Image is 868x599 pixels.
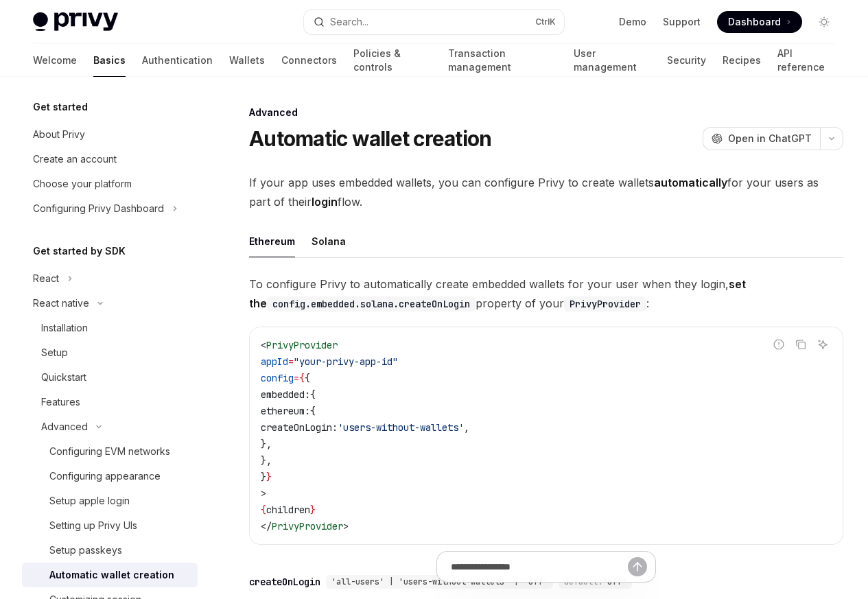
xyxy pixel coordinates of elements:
[813,11,835,33] button: Toggle dark mode
[22,563,198,587] a: Automatic wallet creation
[33,99,88,115] h5: Get started
[22,291,198,316] button: Toggle React native section
[261,388,310,401] span: embedded:
[261,454,272,467] span: },
[22,147,198,172] a: Create an account
[33,270,59,287] div: React
[41,419,88,435] div: Advanced
[312,195,338,209] strong: login
[41,344,68,361] div: Setup
[49,443,170,460] div: Configuring EVM networks
[33,126,85,143] div: About Privy
[49,517,137,534] div: Setting up Privy UIs
[535,16,556,27] span: Ctrl K
[281,44,337,77] a: Connectors
[22,340,198,365] a: Setup
[249,274,843,313] span: To configure Privy to automatically create embedded wallets for your user when they login, proper...
[261,339,266,351] span: <
[770,336,788,353] button: Report incorrect code
[33,200,164,217] div: Configuring Privy Dashboard
[717,11,802,33] a: Dashboard
[33,44,77,77] a: Welcome
[33,176,132,192] div: Choose your platform
[261,471,266,483] span: }
[33,243,126,259] h5: Get started by SDK
[22,513,198,538] a: Setting up Privy UIs
[330,14,368,30] div: Search...
[343,520,349,532] span: >
[310,388,316,401] span: {
[22,390,198,414] a: Features
[703,127,820,150] button: Open in ChatGPT
[272,520,343,532] span: PrivyProvider
[294,372,299,384] span: =
[299,372,305,384] span: {
[33,295,89,312] div: React native
[142,44,213,77] a: Authentication
[249,126,491,151] h1: Automatic wallet creation
[22,414,198,439] button: Toggle Advanced section
[628,557,647,576] button: Send message
[619,15,646,29] a: Demo
[33,12,118,32] img: light logo
[654,176,727,189] strong: automatically
[266,471,272,483] span: }
[22,365,198,390] a: Quickstart
[266,504,310,516] span: children
[728,15,781,29] span: Dashboard
[266,339,338,351] span: PrivyProvider
[22,464,198,489] a: Configuring appearance
[22,122,198,147] a: About Privy
[728,132,812,145] span: Open in ChatGPT
[294,355,398,368] span: "your-privy-app-id"
[814,336,832,353] button: Ask AI
[305,372,310,384] span: {
[22,538,198,563] a: Setup passkeys
[261,504,266,516] span: {
[22,489,198,513] a: Setup apple login
[41,369,86,386] div: Quickstart
[49,493,130,509] div: Setup apple login
[22,266,198,291] button: Toggle React section
[22,316,198,340] a: Installation
[49,542,122,559] div: Setup passkeys
[353,44,432,77] a: Policies & controls
[312,225,346,257] button: Solana
[249,106,843,119] div: Advanced
[267,296,476,312] code: config.embedded.solana.createOnLogin
[49,567,174,583] div: Automatic wallet creation
[304,10,564,34] button: Open search
[663,15,701,29] a: Support
[777,44,835,77] a: API reference
[451,552,628,582] input: Ask a question...
[33,151,117,167] div: Create an account
[667,44,706,77] a: Security
[22,172,198,196] a: Choose your platform
[41,394,80,410] div: Features
[22,196,198,221] button: Toggle Configuring Privy Dashboard section
[93,44,126,77] a: Basics
[261,520,272,532] span: </
[249,173,843,211] span: If your app uses embedded wallets, you can configure Privy to create wallets for your users as pa...
[261,421,338,434] span: createOnLogin:
[229,44,265,77] a: Wallets
[792,336,810,353] button: Copy the contents from the code block
[261,487,266,500] span: >
[310,405,316,417] span: {
[723,44,761,77] a: Recipes
[338,421,464,434] span: 'users-without-wallets'
[261,438,272,450] span: },
[288,355,294,368] span: =
[310,504,316,516] span: }
[261,355,288,368] span: appId
[261,372,294,384] span: config
[22,439,198,464] a: Configuring EVM networks
[574,44,651,77] a: User management
[564,296,646,312] code: PrivyProvider
[448,44,556,77] a: Transaction management
[261,405,310,417] span: ethereum:
[464,421,469,434] span: ,
[249,225,295,257] button: Ethereum
[49,468,161,484] div: Configuring appearance
[41,320,88,336] div: Installation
